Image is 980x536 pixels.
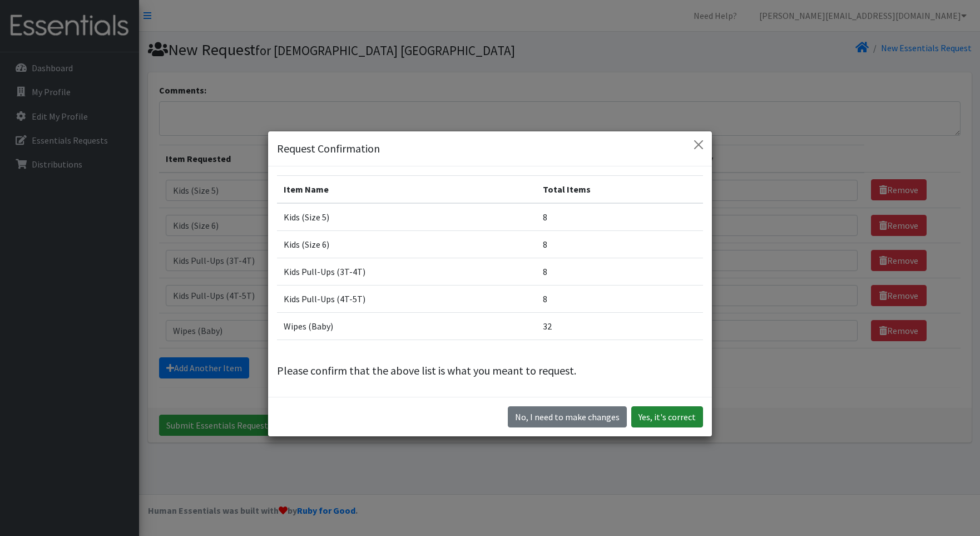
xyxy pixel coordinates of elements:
[536,230,703,258] td: 8
[536,312,703,340] td: 32
[277,285,536,312] td: Kids Pull-Ups (4T-5T)
[277,230,536,258] td: Kids (Size 6)
[277,312,536,340] td: Wipes (Baby)
[277,140,380,157] h5: Request Confirmation
[277,175,536,203] th: Item Name
[508,406,627,427] button: No I need to make changes
[536,175,703,203] th: Total Items
[631,406,703,427] button: Yes, it's correct
[536,203,703,231] td: 8
[277,258,536,285] td: Kids Pull-Ups (3T-4T)
[277,203,536,231] td: Kids (Size 5)
[536,258,703,285] td: 8
[690,136,707,154] button: Close
[536,285,703,312] td: 8
[277,362,703,379] p: Please confirm that the above list is what you meant to request.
